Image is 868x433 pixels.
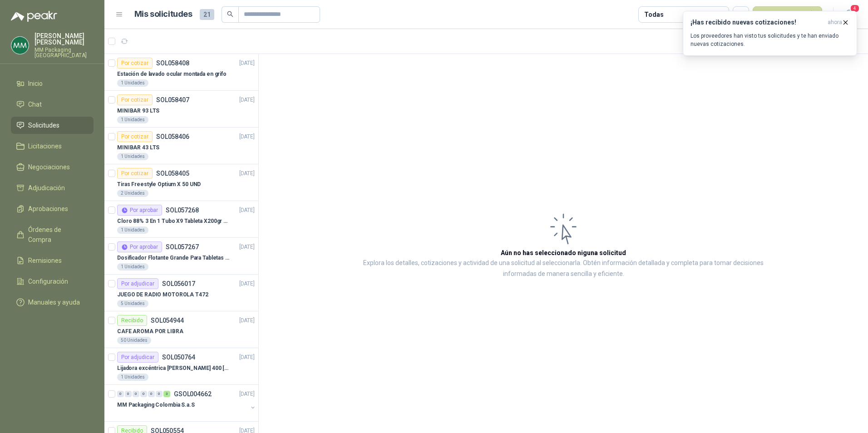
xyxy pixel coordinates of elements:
p: SOL054944 [151,317,184,324]
img: Company Logo [11,37,29,54]
p: [DATE] [239,206,255,215]
a: Solicitudes [11,117,94,134]
p: Los proveedores han visto tus solicitudes y te han enviado nuevas cotizaciones. [690,32,849,48]
p: SOL058408 [156,60,189,66]
a: Por adjudicarSOL056017[DATE] JUEGO DE RADIO MOTOROLA T4725 Unidades [104,275,258,311]
p: Explora los detalles, cotizaciones y actividad de una solicitud al seleccionarla. Obtén informaci... [350,258,777,280]
div: 2 Unidades [117,190,148,197]
img: Logo peakr [11,11,57,22]
p: SOL050764 [162,354,195,360]
a: Remisiones [11,252,94,269]
p: SOL058405 [156,170,189,177]
span: Inicio [28,79,43,89]
div: 5 Unidades [117,300,148,307]
div: 0 [140,391,147,397]
div: Por aprobar [117,241,162,252]
div: 0 [117,391,124,397]
p: SOL057268 [166,207,199,213]
p: MM Packaging [GEOGRAPHIC_DATA] [35,47,94,58]
span: Adjudicación [28,183,65,193]
div: 1 Unidades [117,263,148,271]
p: SOL058407 [156,97,189,103]
div: Por cotizar [117,94,153,105]
a: Por aprobarSOL057267[DATE] Dosificador Flotante Grande Para Tabletas De Cloro Humboldt1 Unidades [104,238,258,275]
div: Por adjudicar [117,278,158,289]
a: Adjudicación [11,179,94,197]
div: 1 Unidades [117,79,148,87]
div: 1 Unidades [117,226,148,234]
span: search [227,11,233,17]
span: Remisiones [28,256,62,266]
span: Licitaciones [28,141,62,151]
div: 0 [148,391,155,397]
h3: Aún no has seleccionado niguna solicitud [501,248,626,258]
h3: ¡Has recibido nuevas cotizaciones! [690,19,824,26]
div: Por aprobar [117,205,162,216]
div: 0 [125,391,132,397]
div: Por cotizar [117,131,153,142]
span: ahora [828,19,842,26]
p: [DATE] [239,243,255,251]
a: Por aprobarSOL057268[DATE] Cloro 88% 3 En 1 Tubo X9 Tableta X200gr Oxycl1 Unidades [104,201,258,238]
p: [DATE] [239,133,255,141]
p: SOL056017 [162,280,195,287]
a: RecibidoSOL054944[DATE] CAFE AROMA POR LIBRA50 Unidades [104,311,258,348]
a: Órdenes de Compra [11,221,94,248]
a: Negociaciones [11,158,94,176]
a: Inicio [11,75,94,92]
a: Manuales y ayuda [11,294,94,311]
p: Dosificador Flotante Grande Para Tabletas De Cloro Humboldt [117,254,230,262]
div: 0 [156,391,163,397]
span: Configuración [28,276,68,286]
p: SOL057267 [166,244,199,250]
p: Estación de lavado ocular montada en grifo [117,70,227,79]
p: [DATE] [239,96,255,104]
div: 1 Unidades [117,374,148,381]
a: Por cotizarSOL058408[DATE] Estación de lavado ocular montada en grifo1 Unidades [104,54,258,91]
p: GSOL004662 [174,391,212,397]
div: Todas [644,10,663,20]
span: 21 [200,9,214,20]
a: Chat [11,96,94,113]
p: MINIBAR 43 LTS [117,143,159,152]
p: MINIBAR 93 LTS [117,107,159,115]
a: Configuración [11,273,94,290]
span: Aprobaciones [28,204,68,214]
p: MM Packaging Colombia S.a.S [117,401,195,409]
p: Lijadora excéntrica [PERSON_NAME] 400 [PERSON_NAME] 125-150 ave [117,364,230,373]
div: 1 Unidades [117,116,148,123]
div: Por adjudicar [117,352,158,363]
span: Chat [28,99,42,109]
div: 3 [163,391,170,397]
p: SOL058406 [156,133,189,140]
h1: Mis solicitudes [134,8,192,21]
div: 0 [133,391,139,397]
a: 0 0 0 0 0 0 3 GSOL004662[DATE] MM Packaging Colombia S.a.S [117,389,256,418]
p: Tiras Freestyle Optium X 50 UND [117,180,201,189]
a: Por cotizarSOL058405[DATE] Tiras Freestyle Optium X 50 UND2 Unidades [104,164,258,201]
a: Por cotizarSOL058406[DATE] MINIBAR 43 LTS1 Unidades [104,128,258,164]
a: Licitaciones [11,138,94,155]
p: [DATE] [239,390,255,399]
a: Aprobaciones [11,200,94,217]
p: [DATE] [239,169,255,178]
span: Solicitudes [28,120,59,130]
a: Por cotizarSOL058407[DATE] MINIBAR 93 LTS1 Unidades [104,91,258,128]
p: Cloro 88% 3 En 1 Tubo X9 Tableta X200gr Oxycl [117,217,230,226]
p: JUEGO DE RADIO MOTOROLA T472 [117,290,208,299]
div: 1 Unidades [117,153,148,160]
div: Por cotizar [117,58,153,69]
span: 4 [850,4,860,13]
div: Recibido [117,315,147,326]
p: [DATE] [239,316,255,325]
a: Por adjudicarSOL050764[DATE] Lijadora excéntrica [PERSON_NAME] 400 [PERSON_NAME] 125-150 ave1 Uni... [104,348,258,385]
div: Por cotizar [117,168,153,179]
p: [DATE] [239,353,255,362]
button: 4 [841,6,857,23]
span: Negociaciones [28,162,70,172]
span: Manuales y ayuda [28,297,80,307]
div: 50 Unidades [117,337,151,344]
p: [DATE] [239,280,255,288]
p: CAFE AROMA POR LIBRA [117,327,183,336]
p: [DATE] [239,59,255,68]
